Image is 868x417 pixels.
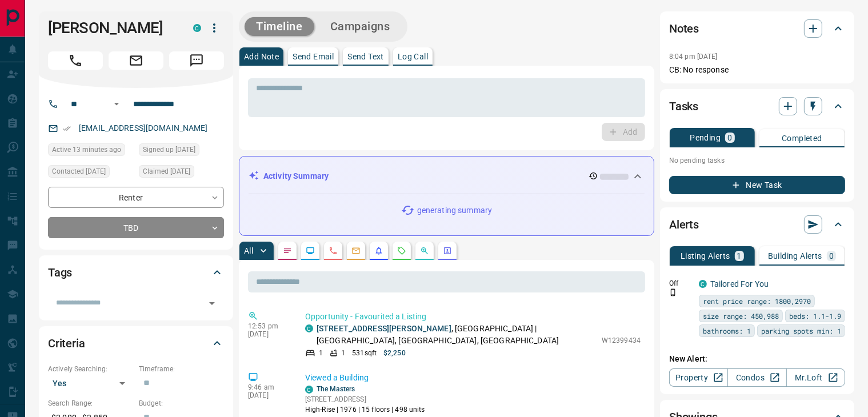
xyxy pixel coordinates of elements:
div: condos.ca [305,386,313,394]
p: 8:04 pm [DATE] [669,53,718,61]
div: Tags [48,259,224,286]
p: [DATE] [248,330,288,338]
svg: Email Verified [63,125,71,133]
p: Search Range: [48,398,133,408]
p: [DATE] [248,391,288,399]
div: Tasks [669,93,845,120]
p: W12399434 [602,335,641,346]
a: Tailored For You [710,279,769,288]
span: bathrooms: 1 [703,325,751,336]
div: TBD [48,217,224,238]
svg: Listing Alerts [374,246,383,255]
p: Add Note [244,53,279,61]
span: Contacted [DATE] [52,166,106,177]
p: Listing Alerts [681,252,730,260]
p: Off [669,278,692,288]
div: Renter [48,187,224,208]
p: 1 [737,252,742,260]
p: Send Email [293,53,334,61]
button: Campaigns [319,17,402,36]
p: Actively Searching: [48,364,133,374]
span: size range: 450,988 [703,310,779,322]
h2: Tasks [669,97,698,115]
p: , [GEOGRAPHIC_DATA] | [GEOGRAPHIC_DATA], [GEOGRAPHIC_DATA], [GEOGRAPHIC_DATA] [317,323,596,347]
h2: Tags [48,263,72,282]
button: New Task [669,176,845,194]
p: Timeframe: [139,364,224,374]
p: Completed [782,134,822,142]
svg: Emails [351,246,361,255]
div: Alerts [669,211,845,238]
p: 1 [341,348,345,358]
svg: Calls [329,246,338,255]
p: Viewed a Building [305,372,641,384]
p: 0 [727,134,732,142]
p: Opportunity - Favourited a Listing [305,311,641,323]
svg: Lead Browsing Activity [306,246,315,255]
svg: Opportunities [420,246,429,255]
svg: Push Notification Only [669,288,677,296]
svg: Agent Actions [443,246,452,255]
p: Building Alerts [768,252,822,260]
h2: Alerts [669,215,699,234]
div: Tue Sep 16 2025 [48,143,133,159]
p: $2,250 [383,348,406,358]
a: [STREET_ADDRESS][PERSON_NAME] [317,324,451,333]
p: 531 sqft [352,348,377,358]
p: 9:46 am [248,383,288,391]
a: Condos [727,368,786,387]
div: condos.ca [699,280,707,288]
h2: Criteria [48,334,85,352]
p: 0 [829,252,834,260]
p: No pending tasks [669,152,845,169]
div: Criteria [48,330,224,357]
div: Sun Aug 17 2025 [139,165,224,181]
button: Open [204,295,220,311]
p: 12:53 pm [248,322,288,330]
svg: Notes [283,246,292,255]
div: Mon Sep 15 2025 [48,165,133,181]
p: Send Text [347,53,384,61]
div: Yes [48,374,133,392]
p: All [244,247,253,255]
div: Notes [669,15,845,42]
p: New Alert: [669,353,845,365]
h1: [PERSON_NAME] [48,19,176,37]
div: condos.ca [305,324,313,332]
span: Claimed [DATE] [143,166,190,177]
p: Activity Summary [263,170,329,182]
span: Message [169,51,224,70]
a: [EMAIL_ADDRESS][DOMAIN_NAME] [79,123,208,133]
span: Email [109,51,163,70]
div: Sat Mar 15 2025 [139,143,224,159]
p: [STREET_ADDRESS] [305,394,425,404]
p: Log Call [398,53,428,61]
span: beds: 1.1-1.9 [789,310,841,322]
span: Signed up [DATE] [143,144,195,155]
div: Activity Summary [249,166,645,187]
button: Open [110,97,123,111]
p: generating summary [417,205,492,216]
span: rent price range: 1800,2970 [703,295,811,307]
a: Mr.Loft [786,368,845,387]
div: condos.ca [193,24,201,32]
p: 1 [319,348,323,358]
svg: Requests [397,246,406,255]
button: Timeline [245,17,314,36]
h2: Notes [669,19,699,38]
p: Pending [690,134,721,142]
p: CB: No response [669,64,845,76]
span: Active 13 minutes ago [52,144,121,155]
p: High-Rise | 1976 | 15 floors | 498 units [305,404,425,415]
p: Budget: [139,398,224,408]
span: parking spots min: 1 [761,325,841,336]
span: Call [48,51,103,70]
a: Property [669,368,728,387]
a: The Masters [317,385,355,393]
